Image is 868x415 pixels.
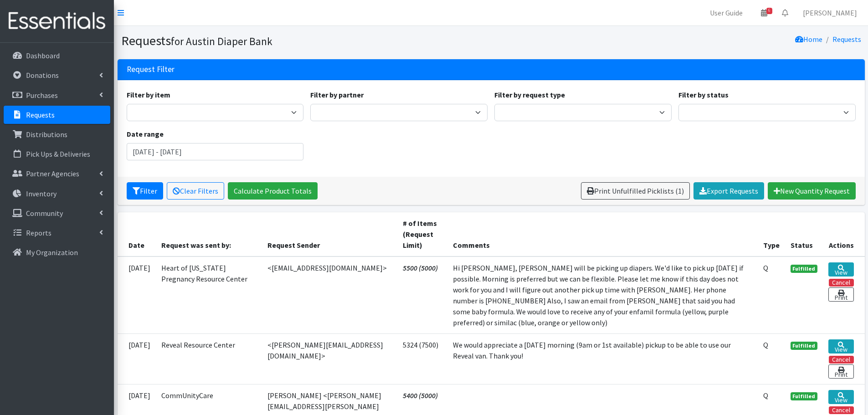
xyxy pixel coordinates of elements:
input: January 1, 2011 - December 31, 2011 [127,143,304,160]
th: Type [758,212,785,256]
p: Requests [26,110,55,119]
a: My Organization [4,243,110,261]
a: View [828,390,853,404]
th: Date [118,212,156,256]
th: Status [785,212,823,256]
th: # of Items (Request Limit) [397,212,447,256]
td: 5500 (5000) [397,256,447,334]
abbr: Quantity [763,340,768,349]
a: Purchases [4,86,110,104]
p: Pick Ups & Deliveries [26,149,90,159]
td: [DATE] [118,256,156,334]
label: Date range [127,128,164,139]
button: Cancel [829,356,854,364]
a: Partner Agencies [4,164,110,183]
a: Community [4,204,110,222]
p: Partner Agencies [26,169,79,178]
a: New Quantity Request [768,182,856,200]
p: Purchases [26,91,58,100]
td: We would appreciate a [DATE] morning (9am or 1st available) pickup to be able to use our Reveal v... [447,333,758,384]
img: HumanEssentials [4,6,110,36]
a: View [828,339,853,354]
a: Print Unfulfilled Picklists (1) [581,182,690,200]
th: Actions [823,212,864,256]
a: Pick Ups & Deliveries [4,145,110,163]
a: [PERSON_NAME] [796,4,864,22]
button: Cancel [829,406,854,414]
a: Dashboard [4,46,110,65]
h3: Request Filter [127,65,175,74]
a: Home [795,35,822,44]
a: Print [828,364,853,379]
a: User Guide [703,4,750,22]
td: 5324 (7500) [397,333,447,384]
a: Inventory [4,184,110,203]
button: Cancel [829,279,854,287]
span: Fulfilled [791,342,818,350]
td: Reveal Resource Center [156,333,262,384]
a: Reports [4,224,110,242]
td: <[EMAIL_ADDRESS][DOMAIN_NAME]> [262,256,398,334]
a: Export Requests [693,182,764,200]
a: Clear Filters [167,182,224,200]
td: Hi [PERSON_NAME], [PERSON_NAME] will be picking up diapers. We'd like to pick up [DATE] if possib... [447,256,758,334]
td: Heart of [US_STATE] Pregnancy Resource Center [156,256,262,334]
td: [DATE] [118,333,156,384]
a: Requests [832,35,861,44]
button: Filter [127,182,163,200]
h1: Requests [121,33,488,49]
span: Fulfilled [791,265,818,273]
p: Distributions [26,130,67,139]
label: Filter by item [127,89,170,100]
th: Request was sent by: [156,212,262,256]
abbr: Quantity [763,263,768,272]
a: Donations [4,66,110,84]
a: View [828,262,853,277]
a: 6 [754,4,775,22]
a: Requests [4,106,110,124]
span: Fulfilled [791,392,818,400]
p: Inventory [26,189,56,198]
p: Donations [26,71,59,80]
label: Filter by request type [494,89,565,100]
th: Request Sender [262,212,398,256]
p: Reports [26,228,51,237]
p: Community [26,209,63,218]
a: Distributions [4,125,110,143]
span: 6 [766,8,772,14]
small: for Austin Diaper Bank [171,35,272,48]
label: Filter by partner [310,89,364,100]
td: <[PERSON_NAME][EMAIL_ADDRESS][DOMAIN_NAME]> [262,333,398,384]
p: Dashboard [26,51,60,60]
a: Print [828,287,853,302]
abbr: Quantity [763,391,768,400]
a: Calculate Product Totals [228,182,318,200]
p: My Organization [26,248,78,257]
th: Comments [447,212,758,256]
label: Filter by status [678,89,729,100]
